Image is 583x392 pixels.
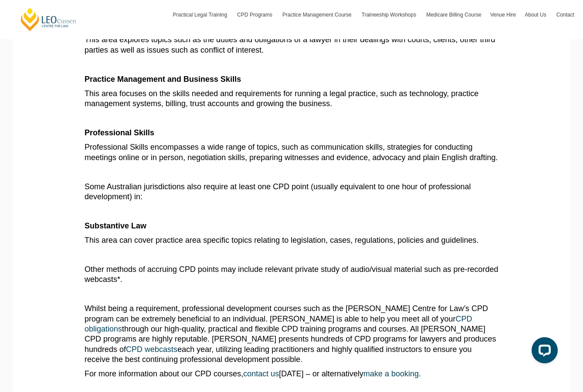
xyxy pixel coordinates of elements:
[486,2,520,27] a: Venue Hire
[85,143,498,161] span: Professional Skills encompasses a wide range of topics, such as communication skills, strategies ...
[85,182,471,201] span: Some Australian jurisdictions also require at least one CPD point (usually equivalent to one hour...
[357,2,422,27] a: Traineeship Workshops
[126,345,177,354] a: CPD webcasts
[363,369,419,378] a: make a booking
[85,128,154,137] b: Professional Skills
[243,369,279,378] a: contact us
[169,2,233,27] a: Practical Legal Training
[520,2,552,27] a: About Us
[85,221,146,230] b: Substantive Law
[85,265,498,284] span: Other methods of accruing CPD points may include relevant private study of audio/visual material ...
[85,236,478,245] span: This area can cover practice area specific topics relating to legislation, cases, regulations, po...
[525,334,561,370] iframe: LiveChat chat widget
[20,7,78,32] a: [PERSON_NAME] Centre for Law
[85,304,496,364] span: Whilst being a requirement, professional development courses such as the [PERSON_NAME] Centre for...
[278,2,357,27] a: Practice Management Course
[422,2,486,27] a: Medicare Billing Course
[85,35,495,54] span: This area explores topics such as the duties and obligations of a lawyer in their dealings with c...
[552,2,579,27] a: Contact
[233,2,278,27] a: CPD Programs
[85,369,421,378] span: For more information about our CPD courses, [DATE] – or alternatively .
[85,89,478,108] span: This area focuses on the skills needed and requirements for running a legal practice, such as tec...
[85,315,472,333] a: CPD obligations
[85,75,241,84] b: Practice Management and Business Skills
